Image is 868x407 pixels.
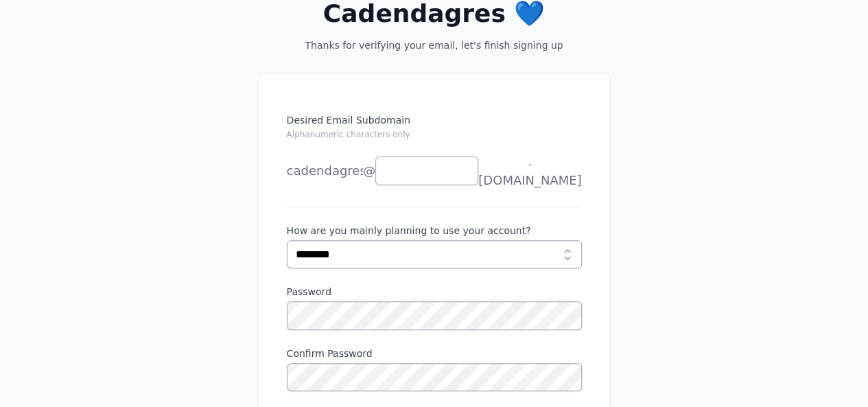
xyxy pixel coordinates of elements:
[287,113,582,149] label: Desired Email Subdomain
[287,130,410,139] small: Alphanumeric characters only
[287,285,582,299] label: Password
[281,38,588,52] p: Thanks for verifying your email, let's finish signing up
[478,152,581,190] span: .[DOMAIN_NAME]
[287,347,582,360] label: Confirm Password
[287,157,362,185] li: cadendagres
[287,224,582,237] label: How are you mainly planning to use your account?
[363,161,375,181] span: @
